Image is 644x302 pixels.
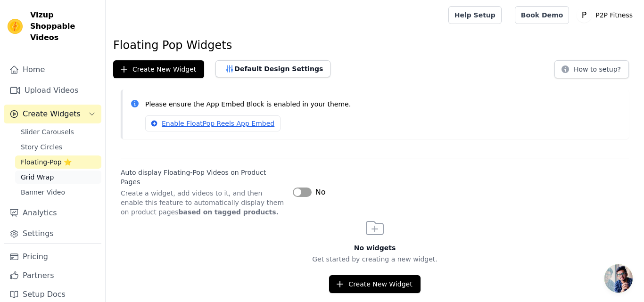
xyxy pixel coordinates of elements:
img: Vizup [8,19,23,34]
button: How to setup? [554,60,629,78]
a: Enable FloatPop Reels App Embed [145,115,281,131]
span: Vizup Shoppable Videos [30,9,98,43]
text: P [582,10,586,20]
a: Pricing [4,247,101,266]
span: Floating-Pop ⭐ [21,157,72,167]
strong: based on tagged products. [178,208,278,216]
a: Book Demo [515,6,569,24]
a: Upload Videos [4,81,101,100]
button: P P2P Fitness [577,7,636,24]
button: Create Widgets [4,105,101,123]
span: Create Widgets [23,108,81,120]
p: P2P Fitness [592,7,636,24]
label: Auto display Floating-Pop Videos on Product Pages [121,168,285,187]
span: No [315,187,326,198]
a: How to setup? [554,67,629,76]
h1: Floating Pop Widgets [113,38,636,53]
button: Create New Widget [113,60,204,78]
span: Banner Video [21,188,65,197]
button: No [293,187,326,198]
button: Create New Widget [329,275,420,293]
a: Home [4,60,101,79]
a: Help Setup [448,6,502,24]
p: Get started by creating a new widget. [106,254,644,264]
a: Grid Wrap [15,171,101,184]
a: Analytics [4,204,101,222]
a: Open chat [604,264,633,293]
a: Story Circles [15,140,101,154]
span: Grid Wrap [21,172,54,182]
a: Partners [4,266,101,285]
span: Story Circles [21,142,62,152]
a: Floating-Pop ⭐ [15,155,101,169]
a: Settings [4,224,101,243]
a: Slider Carousels [15,125,101,139]
p: Create a widget, add videos to it, and then enable this feature to automatically display them on ... [121,188,285,217]
h3: No widgets [106,243,644,253]
a: Banner Video [15,186,101,199]
span: Slider Carousels [21,127,74,137]
button: Default Design Settings [215,60,330,77]
p: Please ensure the App Embed Block is enabled in your theme. [145,99,621,110]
